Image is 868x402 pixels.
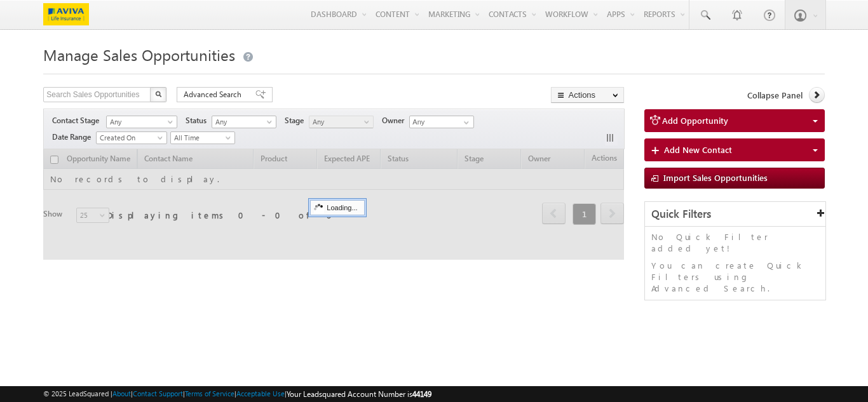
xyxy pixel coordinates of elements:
a: Show All Items [457,116,473,129]
span: Contact Stage [52,115,104,126]
input: Type to Search [409,116,474,128]
a: Any [309,116,374,128]
span: Add New Contact [664,144,732,155]
span: Any [107,116,173,128]
div: Quick Filters [645,202,825,227]
img: Custom Logo [43,3,89,25]
a: All Time [170,131,235,144]
span: 44149 [412,389,431,399]
a: Any [212,116,276,128]
span: Add Opportunity [662,115,728,126]
span: Owner [382,115,409,126]
p: No Quick Filter added yet! [651,231,819,254]
a: Acceptable Use [236,389,285,398]
span: © 2025 LeadSquared | | | | | [43,388,431,400]
span: Status [186,115,212,126]
a: Terms of Service [185,389,234,398]
span: Advanced Search [184,89,245,100]
a: About [112,389,131,398]
p: You can create Quick Filters using Advanced Search. [651,260,819,294]
div: Loading... [310,200,364,215]
span: Any [212,116,273,128]
span: Collapse Panel [747,90,803,101]
span: Date Range [52,131,96,143]
a: Any [106,116,177,128]
button: Actions [551,87,624,103]
span: Manage Sales Opportunities [43,44,235,65]
a: Contact Support [133,389,183,398]
span: Your Leadsquared Account Number is [287,389,431,399]
img: Search [155,91,161,97]
span: Import Sales Opportunities [663,172,768,183]
span: All Time [171,132,231,144]
a: Created On [96,131,167,144]
span: Created On [97,132,163,144]
span: Any [309,116,370,128]
span: Stage [285,115,309,126]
